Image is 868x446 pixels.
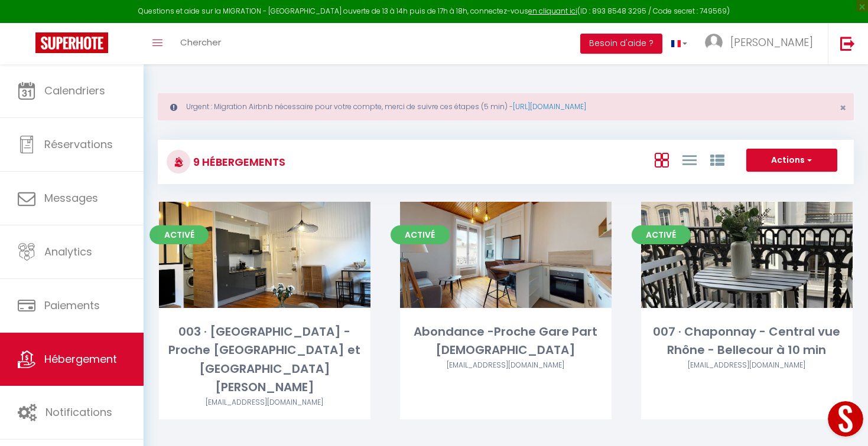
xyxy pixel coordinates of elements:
span: Calendriers [44,83,105,98]
button: Besoin d'aide ? [580,34,662,54]
img: Super Booking [35,32,108,53]
img: logout [840,36,855,51]
span: Activé [149,225,209,244]
a: Chercher [171,23,230,64]
iframe: LiveChat chat widget [818,396,868,446]
a: Editer [470,243,541,267]
span: [PERSON_NAME] [730,35,813,50]
button: Actions [746,149,837,172]
div: Airbnb [641,360,853,371]
div: Abondance -Proche Gare Part [DEMOGRAPHIC_DATA] [400,323,612,360]
span: Paiements [44,298,100,313]
a: [URL][DOMAIN_NAME] [513,101,586,112]
a: ... [PERSON_NAME] [696,23,828,64]
h3: 9 Hébergements [190,149,285,175]
div: Airbnb [400,360,612,371]
span: Réservations [44,137,113,152]
span: Chercher [180,36,221,48]
span: Messages [44,191,98,205]
a: Editer [711,243,782,267]
div: 003 · [GEOGRAPHIC_DATA] - Proche [GEOGRAPHIC_DATA] et [GEOGRAPHIC_DATA][PERSON_NAME] [159,323,370,397]
span: Notifications [45,405,112,419]
div: Urgent : Migration Airbnb nécessaire pour votre compte, merci de suivre ces étapes (5 min) - [158,93,854,120]
span: Analytics [44,244,92,259]
a: Vue par Groupe [710,150,724,169]
div: 007 · Chaponnay - Central vue Rhône - Bellecour à 10 min [641,323,853,360]
span: Hébergement [44,352,117,366]
a: Vue en Liste [682,150,697,169]
span: Activé [632,225,691,244]
button: Close [840,103,846,113]
a: en cliquant ici [528,6,577,16]
div: Airbnb [159,397,370,408]
img: ... [705,34,723,51]
a: Editer [229,243,300,267]
a: Vue en Box [655,150,669,169]
span: × [840,100,846,115]
span: Activé [391,225,450,244]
